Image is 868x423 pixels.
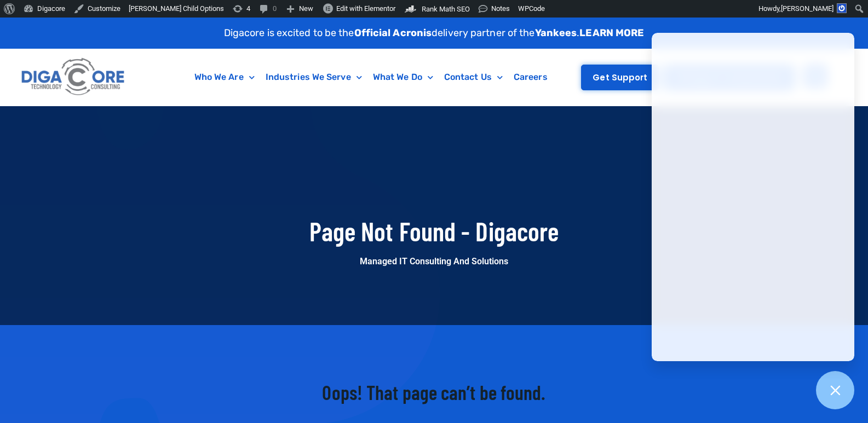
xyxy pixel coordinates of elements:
[224,26,645,40] p: Digacore is excited to be the delivery partner of the .
[652,33,854,361] iframe: Chatgenie Messenger
[182,380,686,405] h3: Oops! That page can’t be found.
[593,73,647,82] span: Get Support
[174,65,568,90] nav: Menu
[19,54,128,100] img: Digacore logo 1
[260,65,367,90] a: Industries We Serve
[354,27,432,39] strong: Official Acronis
[367,65,439,90] a: What We Do
[535,27,577,39] strong: Yankees
[336,4,395,13] span: Edit with Elementor
[439,65,508,90] a: Contact Us
[130,217,738,246] h1: Page Not Found - Digacore
[189,65,260,90] a: Who We Are
[422,5,470,13] span: Rank Math SEO
[130,254,738,270] p: Managed IT Consulting and Solutions
[579,27,644,39] a: LEARN MORE
[781,4,833,13] span: [PERSON_NAME]
[581,65,659,90] a: Get Support
[508,65,553,90] a: Careers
